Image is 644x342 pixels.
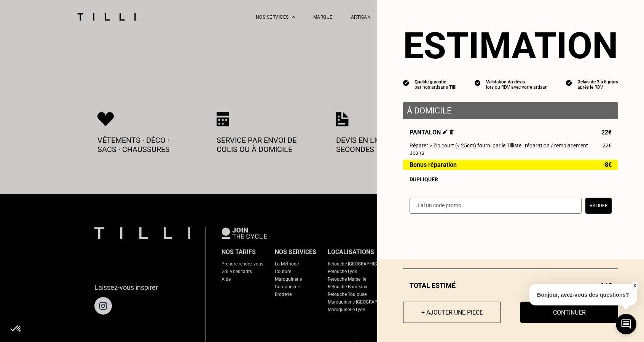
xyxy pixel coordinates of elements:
div: Qualité garantie [414,79,456,85]
button: + Ajouter une pièce [403,302,501,323]
button: X [631,281,638,290]
img: icon list info [403,79,409,86]
div: lors du RDV avec votre artisan [486,85,548,90]
button: Valider [585,198,612,214]
section: Estimation [403,24,618,67]
div: Validation du devis [486,79,548,85]
img: icon list info [566,79,572,86]
div: après le RDV [577,85,618,90]
span: Réparer > Zip court (< 25cm) fourni par le Tilliste : réparation / remplacement [410,142,588,149]
span: 22€ [601,129,612,136]
img: icon list info [475,79,481,86]
input: J‘ai un code promo [410,198,582,214]
span: Bonus réparation [410,161,457,168]
img: Supprimer [450,129,454,134]
img: Éditer [443,129,448,134]
p: À domicile [407,106,614,115]
div: Dupliquer [410,176,612,182]
span: 22€ [603,142,612,149]
div: par nos artisans Tilli [414,85,456,90]
p: Bonjour, avez-vous des questions? [529,284,637,305]
span: Jeans [410,150,424,156]
button: Continuer [520,302,618,323]
div: Délais de 3 à 5 jours [577,79,618,85]
div: Total estimé [403,281,618,289]
span: Pantalon [410,129,454,136]
span: -8€ [603,161,612,168]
